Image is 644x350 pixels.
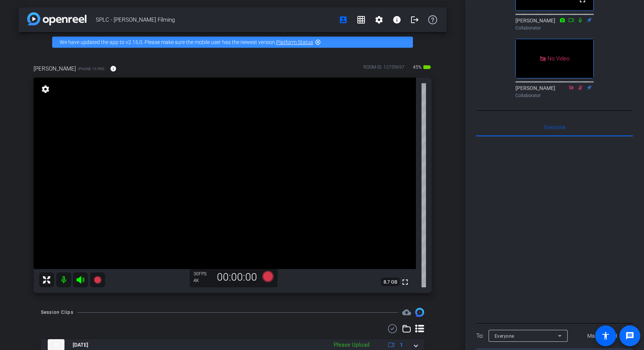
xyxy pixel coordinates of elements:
a: Platform Status [276,39,313,45]
mat-icon: settings [375,15,383,24]
mat-icon: message [625,331,634,340]
mat-icon: battery_std [423,63,432,72]
div: To: [476,332,483,340]
span: No Video [547,55,569,62]
mat-icon: grid_on [357,15,366,24]
mat-icon: settings [40,85,51,94]
span: Mark all read [587,332,617,340]
div: ROOM ID: 12759697 [363,64,404,75]
div: Collaborator [515,25,594,31]
span: Everyone [495,334,514,339]
span: 1 [400,341,403,349]
div: 00:00:00 [212,271,262,284]
div: [PERSON_NAME] [515,17,594,31]
div: Please Upload [330,341,373,349]
span: iPhone 15 Pro [78,66,104,72]
div: Collaborator [515,92,594,99]
mat-icon: info [392,15,401,24]
span: 8.7 GB [381,278,400,287]
div: Session Clips [41,309,73,316]
mat-icon: highlight_off [315,39,321,45]
span: 45% [412,61,423,73]
div: [PERSON_NAME] [515,84,594,99]
span: [DATE] [73,341,88,349]
div: 30 [193,271,212,277]
mat-icon: fullscreen [401,278,410,287]
mat-icon: accessibility [601,331,610,340]
mat-icon: info [110,65,117,72]
span: [PERSON_NAME] [34,65,76,73]
mat-icon: account_box [339,15,348,24]
div: 4K [193,278,212,284]
mat-icon: logout [410,15,419,24]
span: Everyone [544,125,565,130]
img: app-logo [27,12,86,25]
img: Session clips [415,308,424,317]
span: FPS [199,271,206,276]
span: Destinations for your clips [402,308,411,317]
span: SPLC - [PERSON_NAME] Filming [96,12,334,27]
button: Mark all read [572,329,633,343]
div: We have updated the app to v2.15.0. Please make sure the mobile user has the newest version. [52,37,413,48]
mat-icon: cloud_upload [402,308,411,317]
